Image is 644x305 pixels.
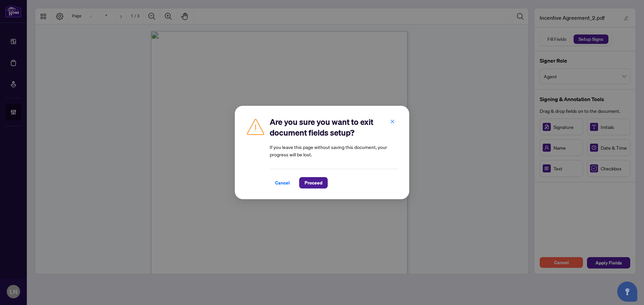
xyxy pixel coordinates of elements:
[270,143,398,158] article: If you leave this page without saving this document, your progress will be lost.
[270,177,295,188] button: Cancel
[299,177,328,188] button: Proceed
[390,119,395,124] span: close
[275,177,290,188] span: Cancel
[305,177,322,188] span: Proceed
[617,282,637,302] button: Open asap
[270,117,398,138] h2: Are you sure you want to exit document fields setup?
